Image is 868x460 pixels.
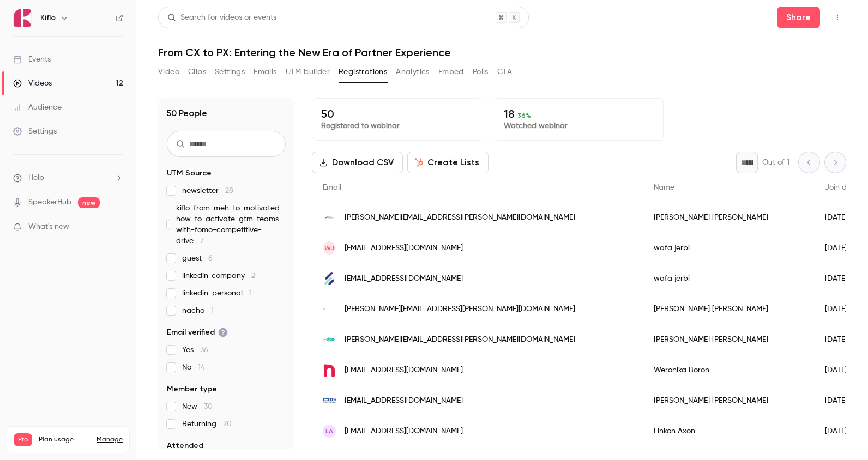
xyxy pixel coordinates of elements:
[13,54,51,65] div: Events
[643,324,814,355] div: [PERSON_NAME] [PERSON_NAME]
[167,168,212,179] span: UTM Source
[167,107,207,120] h1: 50 People
[158,46,846,59] h1: From CX to PX: Entering the New Era of Partner Experience
[339,63,387,81] button: Registrations
[777,7,820,28] button: Share
[39,435,90,444] span: Plan usage
[13,126,57,137] div: Settings
[28,197,71,208] a: SpeakerHub
[254,63,276,81] button: Emails
[158,63,179,81] button: Video
[345,304,575,315] span: [PERSON_NAME][EMAIL_ADDRESS][PERSON_NAME][DOMAIN_NAME]
[345,334,575,346] span: [PERSON_NAME][EMAIL_ADDRESS][PERSON_NAME][DOMAIN_NAME]
[643,263,814,294] div: wafa jerbi
[167,327,228,338] span: Email verified
[167,440,203,451] span: Attended
[345,365,463,376] span: [EMAIL_ADDRESS][DOMAIN_NAME]
[321,107,472,120] p: 50
[643,355,814,385] div: Weronika Boron
[396,63,430,81] button: Analytics
[176,203,286,246] span: kiflo-from-meh-to-motivated-how-to-activate-gtm-teams-with-fomo-competitive-drive
[198,364,205,371] span: 14
[200,237,204,245] span: 7
[323,308,336,310] img: expensepoint.com
[110,222,123,232] iframe: Noticeable Trigger
[323,211,336,224] img: partner-perspectives.com
[643,202,814,233] div: [PERSON_NAME] [PERSON_NAME]
[323,272,336,285] img: ekyo.app
[249,289,252,297] span: 1
[215,63,245,81] button: Settings
[182,419,232,429] span: Returning
[762,157,789,168] p: Out of 1
[345,273,463,285] span: [EMAIL_ADDRESS][DOMAIN_NAME]
[345,395,463,407] span: [EMAIL_ADDRESS][DOMAIN_NAME]
[323,333,336,346] img: mymetasoftware.com
[407,152,489,173] button: Create Lists
[325,426,333,436] span: LA
[323,184,341,191] span: Email
[182,305,214,316] span: nacho
[829,9,846,26] button: Top Bar Actions
[28,221,69,233] span: What's new
[225,187,233,195] span: 28
[323,394,336,407] img: detectronic.org
[438,63,464,81] button: Embed
[211,307,214,314] span: 1
[14,9,31,27] img: Kiflo
[167,12,276,23] div: Search for videos or events
[345,426,463,437] span: [EMAIL_ADDRESS][DOMAIN_NAME]
[643,385,814,416] div: [PERSON_NAME] [PERSON_NAME]
[504,107,655,120] p: 18
[345,243,463,254] span: [EMAIL_ADDRESS][DOMAIN_NAME]
[654,184,674,191] span: Name
[825,184,859,191] span: Join date
[182,288,252,299] span: linkedin_personal
[28,172,44,184] span: Help
[182,362,205,373] span: No
[78,197,100,208] span: new
[497,63,512,81] button: CTA
[345,212,575,223] span: [PERSON_NAME][EMAIL_ADDRESS][PERSON_NAME][DOMAIN_NAME]
[13,102,62,113] div: Audience
[204,403,213,410] span: 30
[504,120,655,131] p: Watched webinar
[13,172,123,184] li: help-dropdown-opener
[324,243,334,253] span: wj
[643,294,814,324] div: [PERSON_NAME] [PERSON_NAME]
[251,272,255,280] span: 2
[167,384,217,395] span: Member type
[182,270,255,281] span: linkedin_company
[14,433,32,446] span: Pro
[182,253,213,264] span: guest
[286,63,330,81] button: UTM builder
[208,255,213,262] span: 6
[517,112,531,119] span: 36 %
[188,63,206,81] button: Clips
[40,13,56,23] h6: Kiflo
[643,233,814,263] div: wafa jerbi
[182,344,208,355] span: Yes
[323,364,336,377] img: neople.io
[473,63,489,81] button: Polls
[643,416,814,446] div: Linkon Axon
[200,346,208,354] span: 36
[321,120,472,131] p: Registered to webinar
[13,78,52,89] div: Videos
[97,435,123,444] a: Manage
[312,152,403,173] button: Download CSV
[182,185,233,196] span: newsletter
[182,401,213,412] span: New
[223,420,232,428] span: 20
